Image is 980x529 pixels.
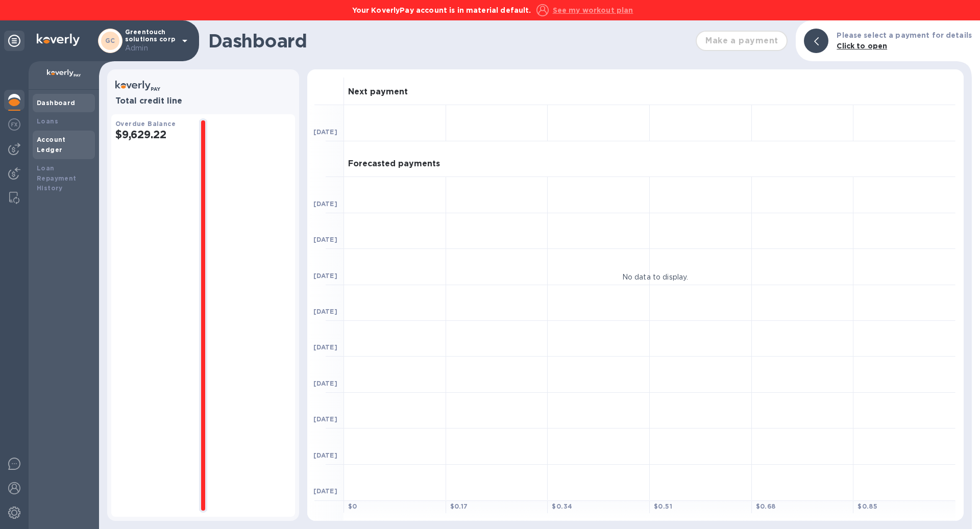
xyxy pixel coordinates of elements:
[313,200,337,208] b: [DATE]
[313,415,337,423] b: [DATE]
[4,31,24,51] div: Unpin categories
[115,128,191,141] h2: $9,629.22
[553,6,633,14] u: See my workout plan
[837,31,972,39] b: Please select a payment for details
[115,96,291,106] h3: Total credit line
[105,37,115,44] b: GC
[313,451,337,459] b: [DATE]
[8,118,20,131] img: Foreign exchange
[756,502,776,510] b: $ 0.68
[37,117,58,125] b: Loans
[313,343,337,351] b: [DATE]
[352,6,531,14] b: Your KoverlyPay account is in material default.
[622,272,689,283] p: No data to display.
[552,502,572,510] b: $ 0.34
[125,29,176,54] p: Greentouch solutions corp
[313,308,337,315] b: [DATE]
[348,502,357,510] b: $ 0
[450,502,468,510] b: $ 0.17
[348,159,440,169] h3: Forecasted payments
[37,136,66,154] b: Account Ledger
[125,43,176,54] p: Admin
[313,236,337,243] b: [DATE]
[313,272,337,280] b: [DATE]
[208,30,691,52] h1: Dashboard
[313,128,337,136] b: [DATE]
[313,380,337,387] b: [DATE]
[348,87,408,97] h3: Next payment
[857,502,877,510] b: $ 0.85
[115,120,176,128] b: Overdue Balance
[654,502,672,510] b: $ 0.51
[37,164,77,192] b: Loan Repayment History
[837,42,887,50] b: Click to open
[313,487,337,495] b: [DATE]
[37,34,80,46] img: Logo
[37,99,76,107] b: Dashboard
